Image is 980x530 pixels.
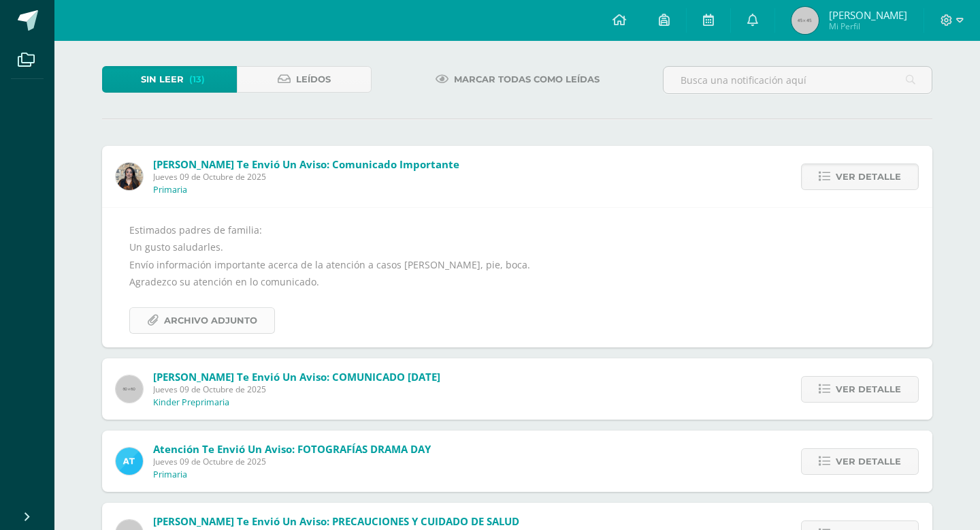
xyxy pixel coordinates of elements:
input: Busca una notificación aquí [664,67,932,93]
span: Marcar todas como leídas [454,67,600,92]
span: Leídos [296,67,331,92]
span: Atención te envió un aviso: FOTOGRAFÍAS DRAMA DAY [153,442,431,456]
span: [PERSON_NAME] te envió un aviso: COMUNICADO [DATE] [153,370,440,384]
div: Estimados padres de familia: Un gusto saludarles. Envío información importante acerca de la atenc... [129,221,905,334]
span: (13) [189,67,205,92]
span: [PERSON_NAME] te envió un aviso: PRECAUCIONES Y CUIDADO DE SALUD [153,514,519,528]
span: [PERSON_NAME] te envió un aviso: Comunicado Importante [153,157,459,171]
span: Ver detalle [836,164,901,189]
img: 9fc725f787f6a993fc92a288b7a8b70c.png [116,448,143,475]
span: Jueves 09 de Octubre de 2025 [153,456,431,467]
span: Mi Perfil [829,20,907,32]
a: Sin leer(13) [102,66,237,93]
a: Leídos [237,66,372,93]
span: Sin leer [141,67,184,92]
p: Primaria [153,469,187,480]
span: Archivo Adjunto [164,308,257,333]
a: Archivo Adjunto [129,307,275,334]
span: Ver detalle [836,449,901,474]
p: Kinder Preprimaria [153,397,229,408]
img: 45x45 [791,7,819,34]
span: Ver detalle [836,377,901,402]
span: Jueves 09 de Octubre de 2025 [153,384,440,395]
img: b28abd5fc8ba3844de867acb3a65f220.png [116,163,143,190]
span: Jueves 09 de Octubre de 2025 [153,171,459,183]
p: Primaria [153,185,187,196]
a: Marcar todas como leídas [419,66,617,93]
span: [PERSON_NAME] [829,8,907,22]
img: 60x60 [116,375,143,403]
